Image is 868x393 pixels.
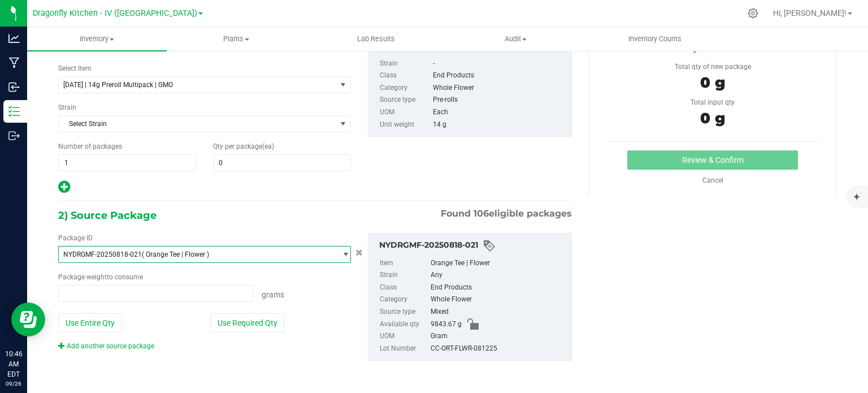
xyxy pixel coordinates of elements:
div: - [433,58,566,70]
div: Mixed [431,306,566,318]
label: Category [380,82,431,94]
span: Audit [446,34,585,44]
inline-svg: Inventory [8,106,20,117]
a: Inventory Counts [585,27,725,51]
div: Pre-rolls [433,94,566,106]
span: Hi, [PERSON_NAME]! [773,8,847,18]
div: Manage settings [746,8,760,19]
span: 0 g [700,74,725,92]
a: Audit [446,27,585,51]
span: Grams [262,290,284,299]
p: 09/26 [5,379,22,388]
button: Cancel button [352,245,366,261]
span: Dragonfly Kitchen - IV ([GEOGRAPHIC_DATA]) [33,8,197,18]
span: 0 g [700,109,725,127]
div: CC-ORT-FLWR-081225 [431,343,566,355]
a: Inventory [27,27,167,51]
label: Category [380,293,428,306]
a: Plants [167,27,306,51]
label: Strain [380,269,428,282]
div: Whole Flower [433,82,566,94]
a: Lab Results [306,27,446,51]
label: Unit weight [380,119,431,131]
span: weight [86,273,107,281]
span: ( Orange Tee | Flower ) [142,251,209,258]
label: Source type [380,306,428,318]
inline-svg: Analytics [8,33,20,44]
button: Use Entire Qty [58,313,122,332]
label: Class [380,70,431,82]
inline-svg: Manufacturing [8,57,20,68]
span: Lab Results [342,34,410,44]
div: Each [433,106,566,119]
iframe: Resource center [11,303,45,336]
div: 14 g [433,119,566,131]
label: Strain [380,58,431,70]
span: Total qty of new package [675,63,751,71]
button: Use Required Qty [210,313,285,332]
span: 9843.67 g [431,318,462,331]
button: Review & Confirm [627,150,798,170]
label: Available qty [380,318,428,331]
span: Inventory [27,34,167,44]
div: End Products [433,70,566,82]
label: Item [380,257,428,270]
div: Orange Tee | Flower [431,257,566,270]
label: UOM [380,330,428,343]
span: Found eligible packages [441,207,572,221]
span: select [336,247,350,262]
div: Whole Flower [431,293,566,306]
div: Gram [431,330,566,343]
label: Source type [380,94,431,106]
span: NYDRGMF-20250818-021 [63,251,142,258]
inline-svg: Inbound [8,81,20,93]
label: Lot Number [380,343,428,355]
span: 106 [474,208,489,219]
span: Plants [167,34,306,44]
div: End Products [431,282,566,294]
a: Add another source package [58,342,154,350]
span: Package to consume [58,273,143,281]
span: Total input qty [691,98,735,106]
p: 10:46 AM EDT [5,349,22,379]
a: Cancel [702,176,723,184]
label: UOM [380,106,431,119]
inline-svg: Outbound [8,130,20,141]
label: Class [380,282,428,294]
div: NYDRGMF-20250818-021 [379,239,566,253]
div: Any [431,269,566,282]
span: Inventory Counts [613,34,697,44]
